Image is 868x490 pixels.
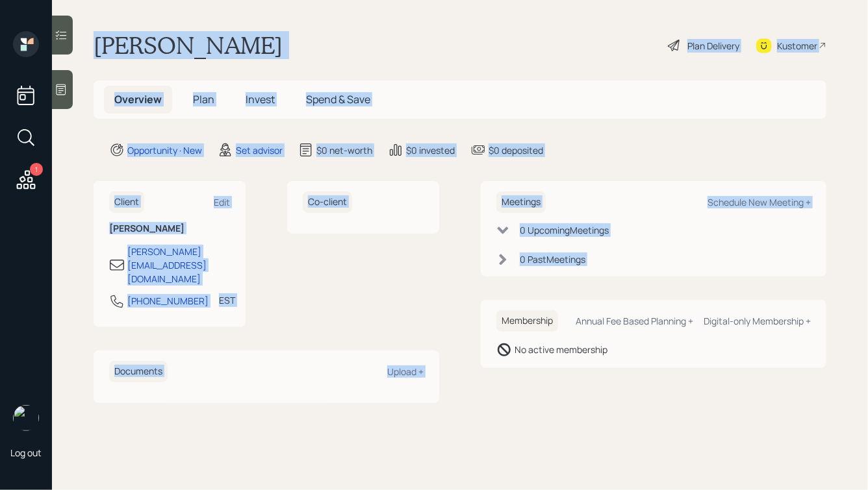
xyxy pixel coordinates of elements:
[496,310,558,332] h6: Membership
[704,315,811,327] div: Digital-only Membership +
[708,196,811,208] div: Schedule New Meeting +
[13,405,39,431] img: hunter_neumayer.jpg
[687,39,739,53] div: Plan Delivery
[127,294,209,308] div: [PHONE_NUMBER]
[219,293,235,307] div: EST
[109,361,168,382] h6: Documents
[496,191,546,213] h6: Meetings
[777,39,817,53] div: Kustomer
[127,143,202,157] div: Opportunity · New
[303,191,352,213] h6: Co-client
[387,365,424,378] div: Upload +
[515,343,607,356] div: No active membership
[193,92,214,106] span: Plan
[30,163,43,176] div: 1
[94,31,283,60] h1: [PERSON_NAME]
[109,191,144,213] h6: Client
[246,92,275,106] span: Invest
[316,143,372,157] div: $0 net-worth
[306,92,370,106] span: Spend & Save
[576,315,693,327] div: Annual Fee Based Planning +
[109,223,230,234] h6: [PERSON_NAME]
[489,143,543,157] div: $0 deposited
[520,223,609,237] div: 0 Upcoming Meeting s
[214,196,230,208] div: Edit
[127,245,230,286] div: [PERSON_NAME][EMAIL_ADDRESS][DOMAIN_NAME]
[114,92,162,106] span: Overview
[406,143,455,157] div: $0 invested
[236,143,283,157] div: Set advisor
[520,252,585,266] div: 0 Past Meeting s
[10,447,42,459] div: Log out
